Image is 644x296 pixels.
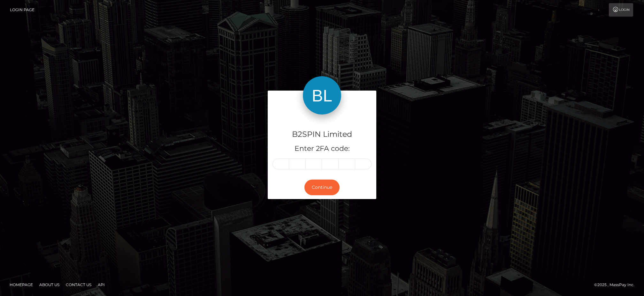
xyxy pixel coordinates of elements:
a: Homepage [7,280,35,290]
a: Login [609,3,633,17]
a: API [95,280,107,290]
button: Continue [304,180,340,195]
div: © 2025 , MassPay Inc. [594,281,639,288]
a: Login Page [10,3,34,17]
h4: B2SPIN Limited [272,129,372,140]
h5: Enter 2FA code: [272,144,372,154]
a: Contact Us [63,280,94,290]
img: B2SPIN Limited [303,76,341,115]
a: About Us [37,280,62,290]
